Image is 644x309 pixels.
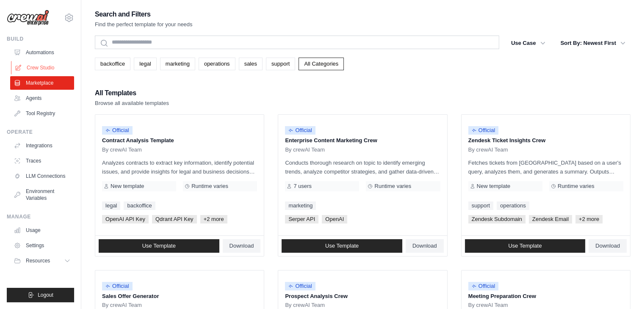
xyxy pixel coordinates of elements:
[191,183,228,190] span: Runtime varies
[468,158,623,176] p: Fetches tickets from [GEOGRAPHIC_DATA] based on a user's query, analyzes them, and generates a su...
[285,146,325,153] span: By crewAI Team
[322,215,347,223] span: OpenAI
[10,139,74,152] a: Integrations
[26,257,50,264] span: Resources
[7,288,74,302] button: Logout
[497,201,529,210] a: operations
[10,154,74,168] a: Traces
[95,20,193,29] p: Find the perfect template for your needs
[468,136,623,145] p: Zendesk Ticket Insights Crew
[10,107,74,120] a: Tool Registry
[223,239,261,253] a: Download
[285,158,440,176] p: Conducts thorough research on topic to identify emerging trends, analyze competitor strategies, a...
[10,254,74,268] button: Resources
[299,58,344,70] a: All Categories
[10,46,74,59] a: Automations
[285,215,318,223] span: Serper API
[468,146,508,153] span: By crewAI Team
[10,239,74,252] a: Settings
[595,243,620,249] span: Download
[7,213,74,220] div: Manage
[134,58,156,70] a: legal
[239,58,263,70] a: sales
[7,36,74,42] div: Build
[477,183,510,190] span: New template
[465,239,586,253] a: Use Template
[10,76,74,90] a: Marketplace
[285,302,325,309] span: By crewAI Team
[102,201,120,210] a: legal
[102,126,133,135] span: Official
[95,99,169,108] p: Browse all available templates
[7,10,49,26] img: Logo
[38,292,53,298] span: Logout
[468,282,499,290] span: Official
[102,282,133,290] span: Official
[111,183,144,190] span: New template
[10,223,74,237] a: Usage
[508,243,542,249] span: Use Template
[406,239,444,253] a: Download
[468,215,525,223] span: Zendesk Subdomain
[285,136,440,145] p: Enterprise Content Marketing Crew
[124,201,155,210] a: backoffice
[374,183,411,190] span: Runtime varies
[95,87,169,99] h2: All Templates
[529,215,572,223] span: Zendesk Email
[266,58,295,70] a: support
[152,215,197,223] span: Qdrant API Key
[102,158,257,176] p: Analyzes contracts to extract key information, identify potential issues, and provide insights fo...
[102,292,257,301] p: Sales Offer Generator
[325,243,359,249] span: Use Template
[199,58,235,70] a: operations
[229,243,254,249] span: Download
[468,302,508,309] span: By crewAI Team
[285,282,315,290] span: Official
[506,36,550,51] button: Use Case
[293,183,312,190] span: 7 users
[7,129,74,135] div: Operate
[102,136,257,145] p: Contract Analysis Template
[285,201,316,210] a: marketing
[142,243,176,249] span: Use Template
[99,239,219,253] a: Use Template
[102,302,142,309] span: By crewAI Team
[589,239,627,253] a: Download
[95,58,130,70] a: backoffice
[10,91,74,105] a: Agents
[102,215,149,223] span: OpenAI API Key
[575,215,603,223] span: +2 more
[285,126,315,135] span: Official
[102,146,142,153] span: By crewAI Team
[556,36,630,51] button: Sort By: Newest First
[468,201,493,210] a: support
[468,292,623,301] p: Meeting Preparation Crew
[282,239,402,253] a: Use Template
[10,169,74,183] a: LLM Connections
[160,58,195,70] a: marketing
[558,183,594,190] span: Runtime varies
[285,292,440,301] p: Prospect Analysis Crew
[11,61,75,74] a: Crew Studio
[10,185,74,205] a: Environment Variables
[412,243,437,249] span: Download
[95,8,193,20] h2: Search and Filters
[468,126,499,135] span: Official
[200,215,227,223] span: +2 more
